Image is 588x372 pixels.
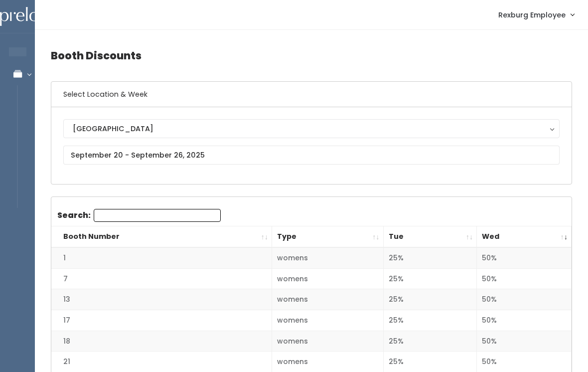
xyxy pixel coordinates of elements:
[63,146,560,165] input: September 20 - September 26, 2025
[57,209,221,222] label: Search:
[477,310,572,331] td: 50%
[73,123,550,134] div: [GEOGRAPHIC_DATA]
[272,268,384,289] td: womens
[477,289,572,310] td: 50%
[383,289,477,310] td: 25%
[383,226,477,248] th: Tue: activate to sort column ascending
[272,226,384,248] th: Type: activate to sort column ascending
[477,247,572,268] td: 50%
[272,310,384,331] td: womens
[51,289,272,310] td: 13
[383,247,477,268] td: 25%
[272,247,384,268] td: womens
[51,331,272,352] td: 18
[63,119,560,138] button: [GEOGRAPHIC_DATA]
[488,4,584,25] a: Rexburg Employee
[477,331,572,352] td: 50%
[383,268,477,289] td: 25%
[51,82,572,107] h6: Select Location & Week
[272,289,384,310] td: womens
[94,209,221,222] input: Search:
[477,268,572,289] td: 50%
[51,268,272,289] td: 7
[272,331,384,352] td: womens
[51,226,272,248] th: Booth Number: activate to sort column ascending
[383,331,477,352] td: 25%
[51,42,572,69] h4: Booth Discounts
[51,310,272,331] td: 17
[477,226,572,248] th: Wed: activate to sort column ascending
[383,310,477,331] td: 25%
[498,9,566,20] span: Rexburg Employee
[51,247,272,268] td: 1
